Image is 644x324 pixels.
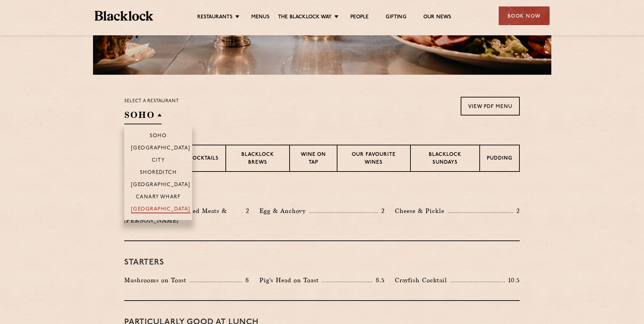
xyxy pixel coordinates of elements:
[242,206,249,215] p: 2
[124,258,520,267] h3: Starters
[386,14,406,21] a: Gifting
[124,275,190,285] p: Mushrooms on Toast
[124,109,162,124] h2: SOHO
[136,194,181,201] p: Canary Wharf
[350,14,369,21] a: People
[499,6,550,25] div: Book Now
[140,170,177,177] p: Shoreditch
[378,206,385,215] p: 2
[487,155,512,163] p: Pudding
[251,14,270,21] a: Menus
[188,155,219,163] p: Cocktails
[242,276,249,285] p: 8
[233,151,282,167] p: Blacklock Brews
[418,151,473,167] p: Blacklock Sundays
[423,14,452,21] a: Our News
[124,189,520,198] h3: Pre Chop Bites
[95,11,153,21] img: BL_Textured_Logo-footer-cropped.svg
[297,151,330,167] p: Wine on Tap
[150,133,167,140] p: Soho
[395,275,450,285] p: Crayfish Cocktail
[372,276,385,285] p: 8.5
[197,14,233,21] a: Restaurants
[131,206,190,213] p: [GEOGRAPHIC_DATA]
[461,97,520,115] a: View PDF Menu
[259,275,322,285] p: Pig's Head on Toast
[344,151,403,167] p: Our favourite wines
[152,158,165,164] p: City
[131,182,190,189] p: [GEOGRAPHIC_DATA]
[395,206,448,216] p: Cheese & Pickle
[513,206,520,215] p: 2
[124,97,179,106] p: Select a restaurant
[259,206,309,216] p: Egg & Anchovy
[278,14,332,21] a: The Blacklock Way
[505,276,520,285] p: 10.5
[131,145,190,152] p: [GEOGRAPHIC_DATA]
